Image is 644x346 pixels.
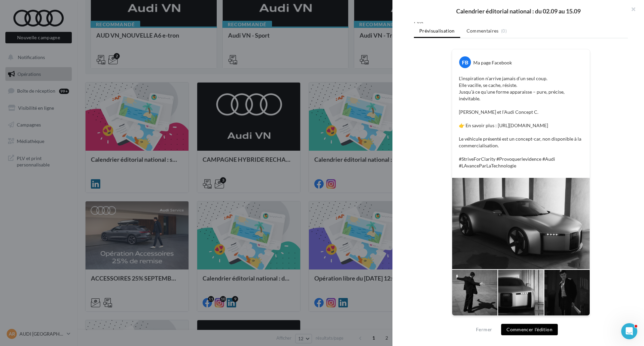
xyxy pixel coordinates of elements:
div: Ma page Facebook [473,59,512,66]
div: La prévisualisation est non-contractuelle [452,316,590,325]
span: Commentaires [467,28,499,34]
iframe: Intercom live chat [621,323,637,339]
span: (0) [501,28,507,34]
button: Commencer l'édition [501,324,558,335]
button: Fermer [473,326,495,334]
div: FB [459,56,471,68]
div: Calendrier éditorial national : du 02.09 au 15.09 [403,8,633,14]
p: L’inspiration n’arrive jamais d’un seul coup. Elle vacille, se cache, résiste. Jusqu’à ce qu’une ... [459,75,583,169]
